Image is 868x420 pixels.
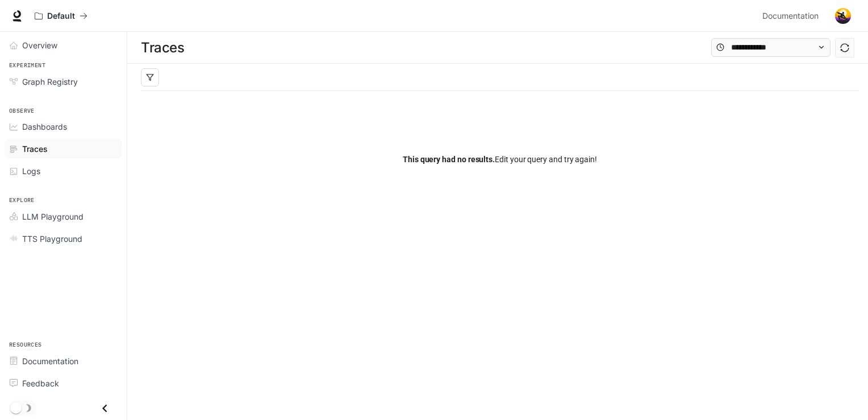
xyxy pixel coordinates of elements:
[5,351,122,371] a: Documentation
[10,401,22,414] span: Dark mode toggle
[22,355,78,367] span: Documentation
[92,397,118,420] button: Close drawer
[5,161,122,181] a: Logs
[5,139,122,159] a: Traces
[5,117,122,137] a: Dashboards
[762,9,819,23] span: Documentation
[5,207,122,227] a: LLM Playground
[22,211,84,223] span: LLM Playground
[5,72,122,92] a: Graph Registry
[832,5,854,27] button: User avatar
[22,165,40,177] span: Logs
[840,43,849,52] span: sync
[22,121,67,133] span: Dashboards
[403,153,597,166] span: Edit your query and try again!
[403,155,495,164] span: This query had no results.
[758,5,827,27] a: Documentation
[22,143,48,155] span: Traces
[22,233,82,245] span: TTS Playground
[22,76,78,88] span: Graph Registry
[47,11,75,21] p: Default
[835,8,851,24] img: User avatar
[22,377,59,389] span: Feedback
[30,5,93,27] button: All workspaces
[5,373,122,393] a: Feedback
[5,35,122,55] a: Overview
[22,39,57,51] span: Overview
[141,36,184,59] h1: Traces
[5,229,122,249] a: TTS Playground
